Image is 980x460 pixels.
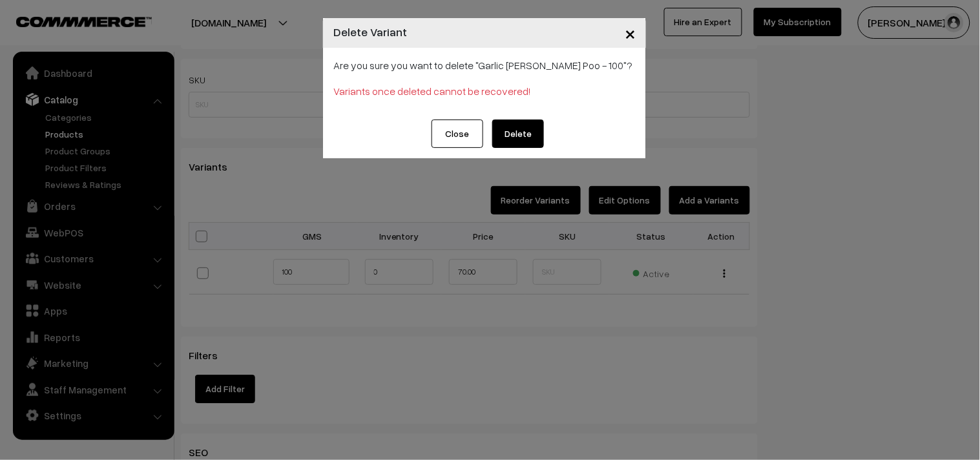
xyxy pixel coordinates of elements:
button: Close [614,13,646,53]
button: Close [432,120,483,148]
p: Variants once deleted cannot be recovered! [333,83,636,99]
span: × [625,21,636,45]
h4: Delete Variant [333,23,407,41]
p: Are you sure you want to delete "Garlic [PERSON_NAME] Poo - 100"? [333,57,636,73]
button: Delete [492,120,544,148]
